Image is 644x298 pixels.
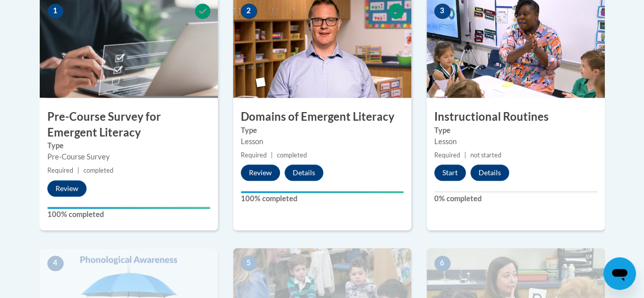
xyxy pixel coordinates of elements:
div: Your progress [47,207,210,209]
span: | [271,151,273,159]
span: Required [434,151,460,159]
span: | [464,151,466,159]
h3: Instructional Routines [427,109,605,125]
span: completed [277,151,307,159]
span: Required [47,167,73,174]
button: Review [47,180,87,197]
span: | [77,167,79,174]
label: 100% completed [47,209,210,220]
div: Lesson [241,136,404,147]
span: 4 [47,256,64,271]
button: Start [434,165,466,181]
h3: Pre-Course Survey for Emergent Literacy [40,109,218,141]
span: not started [470,151,501,159]
span: 3 [434,4,451,19]
button: Details [285,165,323,181]
label: 100% completed [241,193,404,204]
label: 0% completed [434,193,597,204]
label: Type [241,125,404,136]
label: Type [47,140,210,151]
h3: Domains of Emergent Literacy [233,109,411,125]
div: Pre-Course Survey [47,151,210,162]
span: 5 [241,256,257,271]
div: Lesson [434,136,597,147]
span: 2 [241,4,257,19]
label: Type [434,125,597,136]
span: Required [241,151,267,159]
iframe: Button to launch messaging window [603,257,636,290]
button: Review [241,165,280,181]
span: completed [83,167,114,174]
div: Your progress [241,191,404,193]
span: 1 [47,4,64,19]
span: 6 [434,256,451,271]
button: Details [470,165,509,181]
